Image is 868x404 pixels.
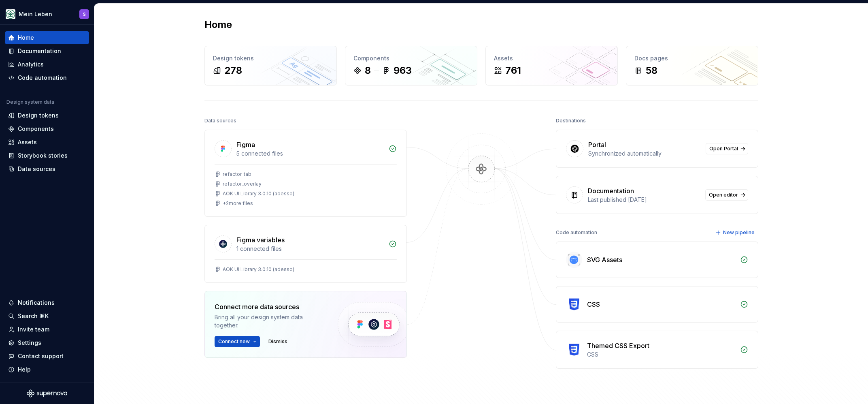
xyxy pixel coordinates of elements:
[265,336,291,347] button: Dismiss
[353,54,469,62] div: Components
[215,302,324,312] div: Connect more data sources
[204,225,407,283] a: Figma variables1 connected filesAOK UI Library 3.0.10 (adesso)
[213,54,328,62] div: Design tokens
[626,46,758,86] a: Docs pages58
[18,152,68,160] div: Storybook stories
[223,266,294,273] div: AOK UI Library 3.0.10 (adesso)
[18,352,64,360] div: Contact support
[587,351,735,359] div: CSS
[588,186,634,196] div: Documentation
[5,136,89,149] a: Assets
[2,5,92,23] button: Mein LebenS
[646,64,657,77] div: 58
[5,350,89,363] button: Contact support
[18,125,54,133] div: Components
[18,74,67,82] div: Code automation
[723,229,755,236] span: New pipeline
[224,64,242,77] div: 278
[18,60,44,68] div: Analytics
[587,255,622,265] div: SVG Assets
[6,9,15,19] img: df5db9ef-aba0-4771-bf51-9763b7497661.png
[18,47,61,55] div: Documentation
[204,46,337,86] a: Design tokens278
[5,31,89,44] a: Home
[18,165,55,173] div: Data sources
[236,235,285,245] div: Figma variables
[218,338,250,345] span: Connect new
[365,64,371,77] div: 8
[709,145,738,152] span: Open Portal
[709,192,738,198] span: Open editor
[204,115,236,126] div: Data sources
[5,363,89,376] button: Help
[223,190,294,197] div: AOK UI Library 3.0.10 (adesso)
[5,45,89,58] a: Documentation
[215,313,324,329] div: Bring all your design system data together.
[18,111,59,120] div: Design tokens
[588,140,606,150] div: Portal
[5,323,89,336] a: Invite team
[588,150,701,158] div: Synchronized automatically
[706,143,748,154] a: Open Portal
[236,140,255,150] div: Figma
[705,189,748,201] a: Open editor
[204,18,232,31] h2: Home
[18,366,31,374] div: Help
[556,115,586,126] div: Destinations
[5,58,89,71] a: Analytics
[587,299,600,309] div: CSS
[18,339,41,347] div: Settings
[556,227,597,238] div: Code automation
[223,171,251,177] div: refactor_tab
[505,64,521,77] div: 761
[345,46,477,86] a: Components8963
[6,99,54,105] div: Design system data
[494,54,609,62] div: Assets
[18,312,49,320] div: Search ⌘K
[18,325,49,333] div: Invite team
[5,310,89,323] button: Search ⌘K
[83,11,86,17] div: S
[588,196,700,204] div: Last published [DATE]
[18,34,34,42] div: Home
[236,245,384,253] div: 1 connected files
[5,336,89,349] a: Settings
[204,130,407,217] a: Figma5 connected filesrefactor_tabrefactor_overlayAOK UI Library 3.0.10 (adesso)+2more files
[18,299,55,307] div: Notifications
[268,338,287,345] span: Dismiss
[5,149,89,162] a: Storybook stories
[5,109,89,122] a: Design tokens
[485,46,618,86] a: Assets761
[215,336,260,347] button: Connect new
[5,122,89,135] a: Components
[713,227,758,238] button: New pipeline
[394,64,412,77] div: 963
[223,200,253,207] div: + 2 more files
[27,389,67,398] svg: Supernova Logo
[236,150,384,158] div: 5 connected files
[19,10,52,18] div: Mein Leben
[5,71,89,84] a: Code automation
[634,54,750,62] div: Docs pages
[5,296,89,309] button: Notifications
[223,181,262,187] div: refactor_overlay
[18,138,37,146] div: Assets
[587,341,649,351] div: Themed CSS Export
[5,162,89,175] a: Data sources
